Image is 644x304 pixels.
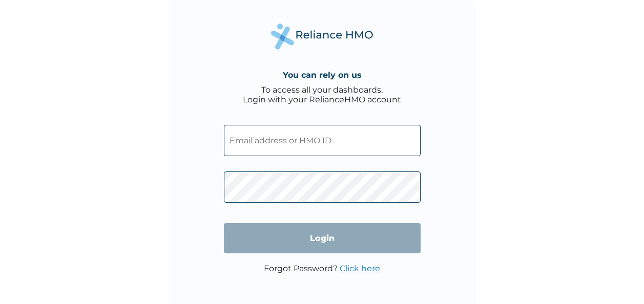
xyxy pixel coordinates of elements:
p: Forgot Password? [264,264,380,273]
a: Click here [340,264,380,273]
div: To access all your dashboards, Login with your RelianceHMO account [243,85,401,104]
input: Login [224,223,421,253]
input: Email address or HMO ID [224,125,421,156]
img: Reliance Health's Logo [271,24,373,50]
h4: You can rely on us [283,70,362,80]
